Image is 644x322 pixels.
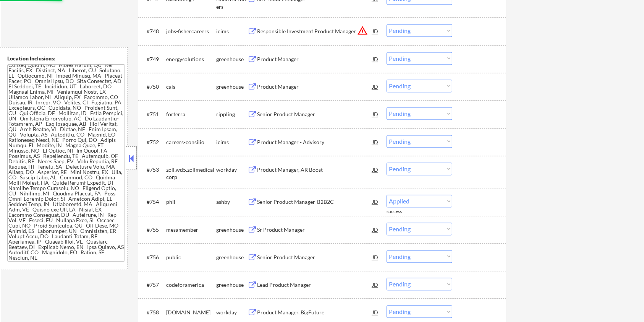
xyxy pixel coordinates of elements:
[372,278,379,291] div: JD
[257,55,372,63] div: Product Manager
[257,198,372,206] div: Senior Product Manager-B2B2C
[257,281,372,289] div: Lead Product Manager
[257,254,372,261] div: Senior Product Manager
[147,254,160,261] div: #756
[166,309,216,316] div: [DOMAIN_NAME]
[216,111,248,118] div: rippling
[372,52,379,66] div: JD
[257,138,372,146] div: Product Manager - Advisory
[372,223,379,236] div: JD
[257,309,372,316] div: Product Manager, BigFuture
[166,55,216,63] div: energysolutions
[147,166,160,174] div: #753
[216,166,248,174] div: workday
[372,250,379,264] div: JD
[7,55,125,62] div: Location Inclusions:
[166,281,216,289] div: codeforamerica
[372,163,379,176] div: JD
[147,138,160,146] div: #752
[257,111,372,118] div: Senior Product Manager
[257,83,372,91] div: Product Manager
[372,305,379,319] div: JD
[387,208,417,215] div: success
[216,138,248,146] div: icims
[372,135,379,149] div: JD
[216,226,248,234] div: greenhouse
[216,55,248,63] div: greenhouse
[166,28,216,35] div: jobs-fishercareers
[147,111,160,118] div: #751
[257,28,372,35] div: Responsible Investment Product Manager
[147,198,160,206] div: #754
[166,111,216,118] div: forterra
[147,281,160,289] div: #757
[166,198,216,206] div: phil
[166,254,216,261] div: public
[147,55,160,63] div: #749
[147,309,160,316] div: #758
[166,166,216,181] div: zoll.wd5.zollmedicalcorp
[216,281,248,289] div: greenhouse
[257,226,372,234] div: Sr Product Manager
[147,226,160,234] div: #755
[166,138,216,146] div: careers-consilio
[357,25,368,36] button: warning_amber
[147,83,160,91] div: #750
[147,28,160,35] div: #748
[166,83,216,91] div: cais
[216,28,248,35] div: icims
[216,309,248,316] div: workday
[216,198,248,206] div: ashby
[372,107,379,121] div: JD
[216,254,248,261] div: greenhouse
[166,226,216,234] div: mesamember
[216,83,248,91] div: greenhouse
[372,80,379,93] div: JD
[372,195,379,208] div: JD
[257,166,372,174] div: Product Manager, AR Boost
[372,24,379,38] div: JD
